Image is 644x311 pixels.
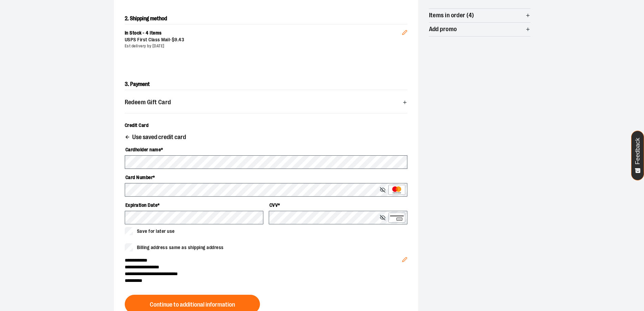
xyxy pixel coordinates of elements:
[132,134,186,140] span: Use saved credit card
[125,243,133,251] input: Billing address same as shipping address
[125,30,402,37] div: In Stock - 4 items
[150,302,235,308] span: Continue to additional information
[635,138,641,164] span: Feedback
[137,228,175,235] span: Save for later use
[137,244,224,251] span: Billing address same as shipping address
[178,37,184,42] span: 43
[397,246,413,270] button: Edit
[429,23,530,36] button: Add promo
[125,134,186,142] button: Use saved credit card
[125,199,263,211] label: Expiration Date *
[125,79,407,90] h2: 3. Payment
[429,26,457,32] span: Add promo
[125,99,171,106] span: Redeem Gift Card
[177,37,179,42] span: .
[125,37,402,43] div: USPS First Class Mail -
[125,227,133,235] input: Save for later use
[174,37,177,42] span: 9
[125,95,407,109] button: Redeem Gift Card
[397,19,413,43] button: Edit
[269,199,407,211] label: CVV *
[429,9,530,22] button: Items in order (4)
[125,13,407,24] h2: 2. Shipping method
[125,43,402,49] div: Est delivery by [DATE]
[125,144,407,155] label: Cardholder name *
[631,131,644,180] button: Feedback - Show survey
[429,12,474,19] span: Items in order (4)
[125,123,149,128] span: Credit Card
[125,172,407,183] label: Card Number *
[172,37,175,42] span: $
